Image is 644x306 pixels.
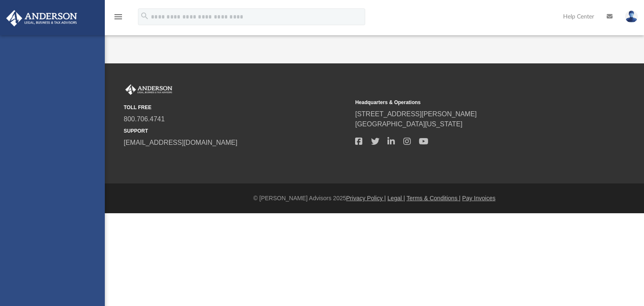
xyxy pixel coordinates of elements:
[387,195,405,201] a: Legal |
[124,127,349,135] small: SUPPORT
[113,12,123,22] i: menu
[124,104,349,111] small: TOLL FREE
[346,195,386,201] a: Privacy Policy |
[625,10,638,23] img: User Pic
[124,139,237,146] a: [EMAIL_ADDRESS][DOMAIN_NAME]
[355,110,477,118] a: [STREET_ADDRESS][PERSON_NAME]
[124,115,165,123] a: 800.706.4741
[4,10,80,26] img: Anderson Advisors Platinum Portal
[140,11,149,21] i: search
[462,195,495,201] a: Pay Invoices
[407,195,461,201] a: Terms & Conditions |
[105,194,644,203] div: © [PERSON_NAME] Advisors 2025
[355,120,462,128] a: [GEOGRAPHIC_DATA][US_STATE]
[124,84,174,95] img: Anderson Advisors Platinum Portal
[355,99,581,106] small: Headquarters & Operations
[113,16,123,22] a: menu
